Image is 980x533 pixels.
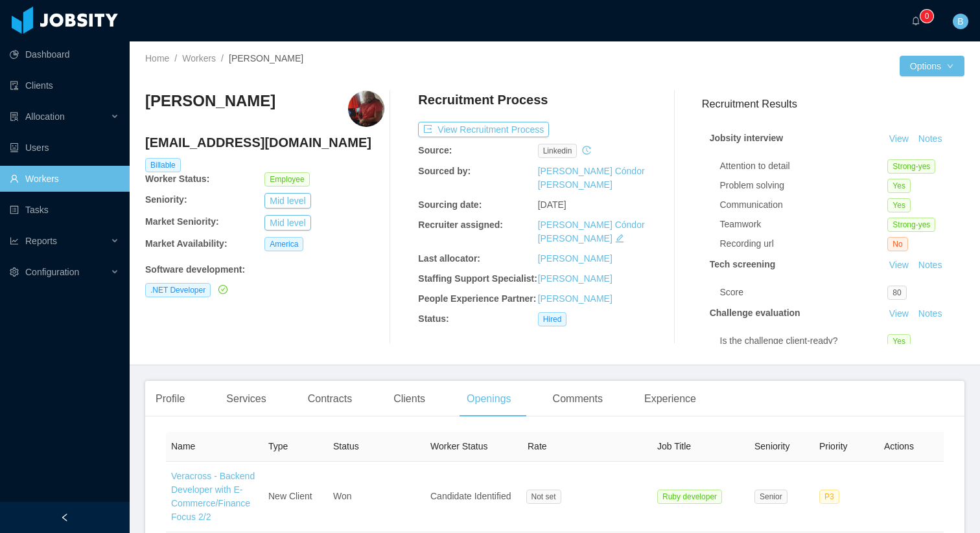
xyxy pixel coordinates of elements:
div: Attention to detail [720,159,888,173]
button: Notes [913,131,948,147]
strong: Jobsity interview [710,133,784,143]
span: [PERSON_NAME] [229,53,303,63]
span: Worker Status [430,441,487,451]
a: [PERSON_NAME] Cóndor [PERSON_NAME] [538,166,645,190]
span: Ruby developer [657,490,722,504]
div: Problem solving [720,179,888,192]
span: P3 [819,490,839,504]
span: Hired [538,312,567,326]
i: icon: bell [911,16,920,25]
i: icon: line-chart [10,236,19,245]
i: icon: edit [615,234,624,243]
span: Priority [819,441,848,451]
b: Market Availability: [145,238,227,249]
span: Configuration [25,267,79,277]
span: Yes [887,198,911,212]
span: Reports [25,236,57,246]
span: Actions [884,441,914,451]
sup: 0 [920,10,933,23]
span: Won [333,491,352,501]
div: Contracts [297,381,362,417]
div: Clients [383,381,436,417]
span: Billable [145,158,181,172]
h3: Recruitment Results [702,96,964,112]
span: Type [268,441,288,451]
a: [PERSON_NAME] [538,293,612,304]
span: Strong-yes [887,218,935,232]
strong: Challenge evaluation [710,308,800,318]
button: Mid level [264,215,310,231]
b: Staffing Support Specialist: [418,273,537,284]
strong: Tech screening [710,259,776,269]
b: Source: [418,145,452,155]
span: Yes [887,179,911,193]
span: Senior [754,490,787,504]
button: Optionsicon: down [900,56,964,76]
a: Home [145,53,169,63]
a: icon: robotUsers [10,135,119,161]
span: 80 [887,286,906,300]
div: Profile [145,381,195,417]
span: [DATE] [538,199,566,210]
div: Comments [542,381,613,417]
b: Recruiter assigned: [418,220,503,230]
span: Yes [887,334,911,348]
a: icon: userWorkers [10,166,119,192]
div: Score [720,286,888,299]
span: / [221,53,224,63]
span: Seniority [754,441,789,451]
span: Not set [526,490,561,504]
span: linkedin [538,144,577,158]
a: Veracross - Backend Developer with E-Commerce/Finance Focus 2/2 [171,471,255,522]
a: Workers [182,53,216,63]
div: Openings [456,381,522,417]
div: Recording url [720,237,888,251]
b: Sourced by: [418,166,471,176]
button: Mid level [264,193,310,209]
div: Services [216,381,276,417]
a: [PERSON_NAME] [538,273,612,284]
h3: [PERSON_NAME] [145,91,275,111]
i: icon: solution [10,112,19,121]
span: .NET Developer [145,283,211,297]
a: View [885,133,913,144]
a: View [885,308,913,319]
h4: Recruitment Process [418,91,548,109]
b: Status: [418,313,449,324]
span: Rate [528,441,547,451]
a: icon: pie-chartDashboard [10,41,119,67]
img: aa35309c-5bec-4716-8014-73ec6948e5f0_67608fca2eebd-400w.png [348,91,384,127]
b: Last allocator: [418,253,480,264]
td: New Client [263,462,328,532]
div: Experience [634,381,706,417]
span: Name [171,441,195,451]
b: Sourcing date: [418,199,482,210]
b: Seniority: [145,194,187,205]
span: Status [333,441,359,451]
span: No [887,237,907,251]
div: Is the challenge client-ready? [720,334,888,348]
a: icon: exportView Recruitment Process [418,124,549,135]
b: Worker Status: [145,174,209,184]
span: Strong-yes [887,159,935,174]
a: icon: check-circle [216,284,227,295]
span: America [264,237,303,251]
div: Communication [720,198,888,212]
span: Employee [264,172,309,187]
a: icon: profileTasks [10,197,119,223]
i: icon: history [582,146,591,155]
i: icon: check-circle [218,285,227,294]
a: [PERSON_NAME] Cóndor [PERSON_NAME] [538,220,645,244]
button: icon: exportView Recruitment Process [418,122,549,137]
b: Software development : [145,264,245,275]
span: / [174,53,177,63]
a: View [885,260,913,270]
button: Notes [913,258,948,273]
h4: [EMAIL_ADDRESS][DOMAIN_NAME] [145,133,384,152]
i: icon: setting [10,267,19,277]
b: Market Seniority: [145,216,219,227]
span: B [957,14,963,29]
div: Teamwork [720,218,888,231]
button: Notes [913,306,948,322]
span: Allocation [25,111,65,122]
